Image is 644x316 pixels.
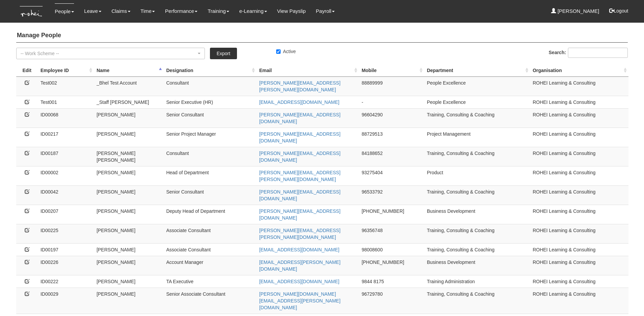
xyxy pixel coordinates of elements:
[259,279,339,284] a: [EMAIL_ADDRESS][DOMAIN_NAME]
[94,64,164,77] th: Name : activate to sort column descending
[551,3,599,19] a: [PERSON_NAME]
[424,108,530,128] td: Training, Consulting & Coaching
[530,256,628,275] td: ROHEI Learning & Consulting
[164,224,257,243] td: Associate Consultant
[259,259,340,272] a: [EMAIL_ADDRESS][PERSON_NAME][DOMAIN_NAME]
[424,205,530,224] td: Business Development
[94,96,164,108] td: _Staff [PERSON_NAME]
[424,64,530,77] th: Department : activate to sort column ascending
[316,3,335,19] a: Payroll
[94,224,164,243] td: [PERSON_NAME]
[359,205,424,224] td: [PHONE_NUMBER]
[16,48,205,59] button: -- Work Scheme --
[359,275,424,288] td: 9844 8175
[259,208,340,221] a: [PERSON_NAME][EMAIL_ADDRESS][DOMAIN_NAME]
[604,3,633,19] button: Logout
[38,166,94,185] td: ID00002
[141,3,155,19] a: Time
[424,166,530,185] td: Product
[38,243,94,256] td: ID00197
[164,128,257,147] td: Senior Project Manager
[38,76,94,96] td: Test002
[164,256,257,275] td: Account Manager
[359,288,424,314] td: 96729780
[164,243,257,256] td: Associate Consultant
[94,205,164,224] td: [PERSON_NAME]
[530,64,628,77] th: Organisation : activate to sort column ascending
[164,166,257,185] td: Head of Department
[549,48,628,58] label: Search:
[276,49,281,54] input: Active
[21,50,196,57] div: -- Work Scheme --
[94,76,164,96] td: _Bhel Test Account
[259,131,340,143] a: [PERSON_NAME][EMAIL_ADDRESS][DOMAIN_NAME]
[38,64,94,77] th: Employee ID: activate to sort column ascending
[164,76,257,96] td: Consultant
[164,275,257,288] td: TA Executive
[530,76,628,96] td: ROHEI Learning & Consulting
[359,256,424,275] td: [PHONE_NUMBER]
[38,108,94,128] td: ID00068
[530,243,628,256] td: ROHEI Learning & Consulting
[38,185,94,205] td: ID00042
[38,147,94,166] td: ID00187
[424,256,530,275] td: Business Development
[38,256,94,275] td: ID00226
[165,3,197,19] a: Performance
[55,3,74,19] a: People
[530,224,628,243] td: ROHEI Learning & Consulting
[276,48,296,55] label: Active
[530,185,628,205] td: ROHEI Learning & Consulting
[94,256,164,275] td: [PERSON_NAME]
[38,275,94,288] td: ID00222
[530,147,628,166] td: ROHEI Learning & Consulting
[164,185,257,205] td: Senior Consultant
[16,64,38,77] th: Edit
[424,243,530,256] td: Training, Consulting & Coaching
[84,3,101,19] a: Leave
[259,99,339,105] a: [EMAIL_ADDRESS][DOMAIN_NAME]
[359,185,424,205] td: 96533792
[530,288,628,314] td: ROHEI Learning & Consulting
[164,205,257,224] td: Deputy Head of Department
[359,224,424,243] td: 96356748
[16,29,628,43] h4: Manage People
[359,76,424,96] td: 88889999
[94,166,164,185] td: [PERSON_NAME]
[530,205,628,224] td: ROHEI Learning & Consulting
[359,243,424,256] td: 98008600
[94,147,164,166] td: [PERSON_NAME] [PERSON_NAME]
[112,3,130,19] a: Claims
[277,3,306,19] a: View Payslip
[530,166,628,185] td: ROHEI Learning & Consulting
[164,147,257,166] td: Consultant
[164,108,257,128] td: Senior Consultant
[359,128,424,147] td: 88729513
[94,288,164,314] td: [PERSON_NAME]
[424,288,530,314] td: Training, Consulting & Coaching
[530,108,628,128] td: ROHEI Learning & Consulting
[259,189,340,201] a: [PERSON_NAME][EMAIL_ADDRESS][DOMAIN_NAME]
[38,288,94,314] td: ID00029
[424,224,530,243] td: Training, Consulting & Coaching
[424,147,530,166] td: Training, Consulting & Coaching
[530,128,628,147] td: ROHEI Learning & Consulting
[424,275,530,288] td: Training Administration
[164,96,257,108] td: Senior Executive (HR)
[424,185,530,205] td: Training, Consulting & Coaching
[359,108,424,128] td: 96604290
[359,147,424,166] td: 84188652
[210,48,237,59] a: Export
[259,247,339,252] a: [EMAIL_ADDRESS][DOMAIN_NAME]
[38,205,94,224] td: ID00207
[259,112,340,124] a: [PERSON_NAME][EMAIL_ADDRESS][DOMAIN_NAME]
[424,128,530,147] td: Project Management
[38,96,94,108] td: Test001
[259,170,340,182] a: [PERSON_NAME][EMAIL_ADDRESS][PERSON_NAME][DOMAIN_NAME]
[259,228,340,240] a: [PERSON_NAME][EMAIL_ADDRESS][PERSON_NAME][DOMAIN_NAME]
[568,48,628,58] input: Search:
[424,96,530,108] td: People Excellence
[164,288,257,314] td: Senior Associate Consultant
[257,64,359,77] th: Email : activate to sort column ascending
[94,128,164,147] td: [PERSON_NAME]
